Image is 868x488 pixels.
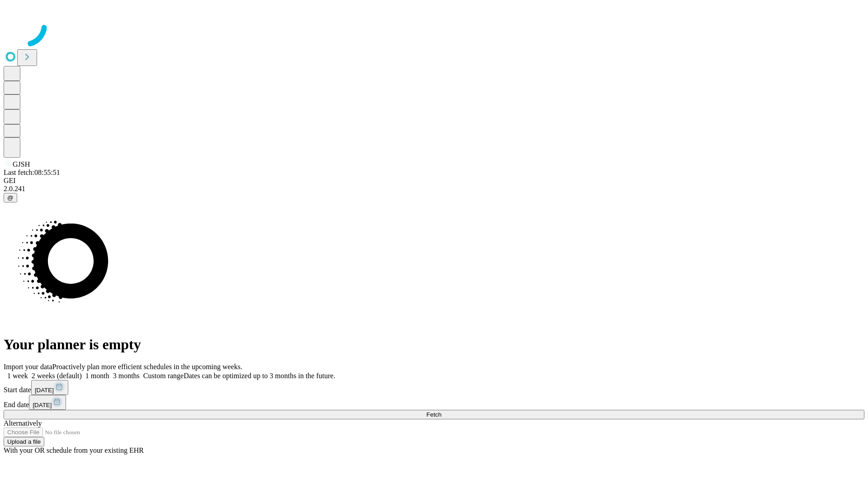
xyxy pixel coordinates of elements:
[4,177,864,185] div: GEI
[4,169,60,176] span: Last fetch: 08:55:51
[113,372,140,380] span: 3 months
[4,336,864,353] h1: Your planner is empty
[184,372,335,380] span: Dates can be optimized up to 3 months in the future.
[4,363,52,371] span: Import your data
[143,372,184,380] span: Custom range
[4,193,17,202] button: @
[4,185,864,193] div: 2.0.241
[33,402,52,408] span: [DATE]
[7,372,28,380] span: 1 week
[13,160,30,168] span: GJSH
[52,363,242,371] span: Proactively plan more efficient schedules in the upcoming weeks.
[85,372,109,380] span: 1 month
[4,380,864,395] div: Start date
[426,411,441,418] span: Fetch
[29,395,66,410] button: [DATE]
[35,387,54,394] span: [DATE]
[4,437,44,446] button: Upload a file
[4,410,864,419] button: Fetch
[4,395,864,410] div: End date
[7,194,14,201] span: @
[32,372,82,380] span: 2 weeks (default)
[4,419,42,427] span: Alternatively
[4,446,144,454] span: With your OR schedule from your existing EHR
[31,380,68,395] button: [DATE]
